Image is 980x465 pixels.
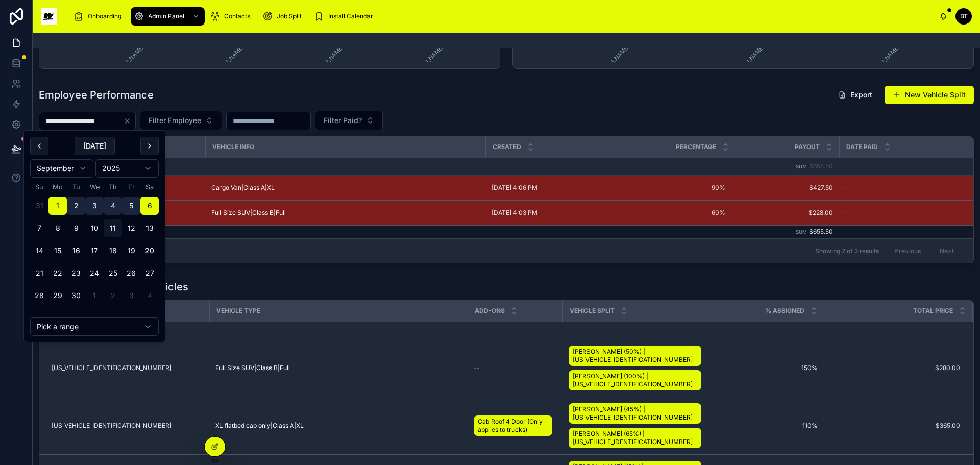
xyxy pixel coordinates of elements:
[104,182,122,192] th: Thursday
[30,182,48,192] th: Sunday
[474,364,556,372] a: --
[52,422,203,430] a: [US_VEHICLE_IDENTIFICATION_NUMBER]
[215,364,461,372] a: Full Size SUV|Class B|Full
[742,209,833,217] span: $228.00
[140,111,222,130] button: Select Button
[85,241,104,260] button: Wednesday, September 17th, 2025
[259,7,309,26] a: Job Split
[315,111,383,130] button: Select Button
[104,241,122,260] button: Thursday, September 18th, 2025
[573,430,697,446] span: [PERSON_NAME] (65%) | [US_VEHICLE_IDENTIFICATION_NUMBER]
[123,117,135,125] button: Clear
[573,372,697,388] span: [PERSON_NAME] (100%) | [US_VEHICLE_IDENTIFICATION_NUMBER]
[212,143,254,151] span: Vehicle Info
[809,228,833,235] span: $655.50
[48,264,67,282] button: Monday, September 22nd, 2025
[30,182,159,305] table: September 2025
[211,209,286,217] span: Full Size SUV|Class B|Full
[75,137,115,155] button: [DATE]
[122,197,140,215] button: Friday, September 5th, 2025, selected
[140,264,159,282] button: Saturday, September 27th, 2025
[474,413,556,438] a: Cab Roof 4 Door (Only applies to trucks)
[846,143,878,151] span: Date Paid
[67,241,85,260] button: Tuesday, September 16th, 2025
[215,364,290,372] a: Full Size SUV|Class B|Full
[67,182,85,192] th: Tuesday
[48,286,67,305] button: Monday, September 29th, 2025
[41,8,57,25] img: App logo
[30,264,48,282] button: Sunday, September 21st, 2025
[573,348,697,364] span: [PERSON_NAME] (50%) | [US_VEHICLE_IDENTIFICATION_NUMBER]
[122,286,140,305] button: Friday, October 3rd, 2025
[718,422,818,430] a: 110%
[122,219,140,237] button: Friday, September 12th, 2025
[795,143,820,151] span: Payout
[39,88,154,102] h1: Employee Performance
[85,286,104,305] button: Wednesday, October 1st, 2025
[864,43,901,81] text: [PERSON_NAME]
[207,7,257,26] a: Contacts
[30,241,48,260] button: Sunday, September 14th, 2025
[30,317,159,336] button: Relative time
[676,143,716,151] span: Percentage
[52,364,171,372] span: [US_VEHICLE_IDENTIFICATION_NUMBER]
[48,241,67,260] button: Monday, September 15th, 2025
[796,229,807,235] small: Sum
[140,286,159,305] button: Saturday, October 4th, 2025
[809,162,833,170] span: $655.50
[108,43,146,81] text: [PERSON_NAME]
[718,364,818,372] a: 150%
[277,12,302,20] span: Job Split
[621,184,725,192] span: 90%
[328,12,373,20] span: Install Calendar
[215,422,304,430] a: XL flatbed cab only|Class A|XL
[148,12,184,20] span: Admin Panel
[224,12,250,20] span: Contacts
[52,422,171,430] span: [US_VEHICLE_IDENTIFICATION_NUMBER]
[885,86,974,104] button: New Vehicle Split
[104,219,122,237] button: Today, Thursday, September 11th, 2025
[67,219,85,237] button: Tuesday, September 9th, 2025
[208,43,246,81] text: [PERSON_NAME]
[30,219,48,237] button: Sunday, September 7th, 2025
[104,286,122,305] button: Thursday, October 2nd, 2025
[85,219,104,237] button: Wednesday, September 10th, 2025
[824,364,960,372] span: $280.00
[216,307,260,315] span: Vehicle Type
[960,12,968,20] span: BT
[796,164,807,169] small: Sum
[913,307,953,315] span: Total Price
[765,307,804,315] span: % Assigned
[48,182,67,192] th: Monday
[211,184,275,192] a: Cargo Van|Class A|XL
[308,43,346,81] text: [PERSON_NAME]
[729,43,767,81] text: [PERSON_NAME]
[85,264,104,282] button: Wednesday, September 24th, 2025
[815,247,879,255] span: Showing 2 of 2 results
[140,241,159,260] button: Saturday, September 20th, 2025
[478,418,548,434] span: Cab Roof 4 Door (Only applies to trucks)
[492,184,537,192] span: [DATE] 4:06 PM
[475,307,505,315] span: Add-ons
[140,219,159,237] button: Saturday, September 13th, 2025
[824,422,960,430] a: $365.00
[149,115,201,126] span: Filter Employee
[742,184,833,192] span: $427.50
[840,209,846,217] span: --
[569,344,705,393] a: [PERSON_NAME] (50%) | [US_VEHICLE_IDENTIFICATION_NUMBER][PERSON_NAME] (100%) | [US_VEHICLE_IDENTI...
[104,197,122,215] button: Thursday, September 4th, 2025, selected
[324,115,362,126] span: Filter Paid?
[48,197,67,215] button: Monday, September 1st, 2025, selected
[215,422,461,430] a: XL flatbed cab only|Class A|XL
[65,5,939,28] div: scrollable content
[85,197,104,215] button: Wednesday, September 3rd, 2025, selected
[122,264,140,282] button: Friday, September 26th, 2025
[70,7,129,26] a: Onboarding
[311,7,380,26] a: Install Calendar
